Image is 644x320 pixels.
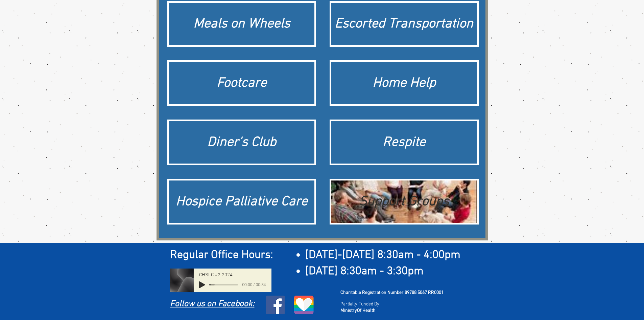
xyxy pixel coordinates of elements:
[340,290,444,296] span: Charitable Registration Number 89788 5067 RR0001
[330,120,479,165] a: Respite
[199,281,205,288] button: Play
[330,179,479,225] a: Support GroupsSupport Groups
[335,192,474,211] div: Support Groups
[167,1,316,47] a: Meals on Wheels
[335,74,474,93] div: Home Help
[340,308,357,314] span: Ministry
[357,308,376,314] span: Of Health
[199,273,233,278] span: CHSLC #2 2024
[340,301,380,307] span: Partially Funded By:
[266,296,285,314] ul: Social Bar
[335,15,474,34] div: Escorted Transportation
[266,296,285,314] img: Facebook
[172,15,311,34] div: Meals on Wheels
[172,192,311,211] div: Hospice Palliative Care
[167,120,316,165] a: Diner's Club
[170,247,479,263] h2: ​
[293,296,314,314] img: LGBTQ logo.png
[330,1,479,47] a: Escorted Transportation
[167,1,479,233] div: Matrix gallery
[172,133,311,152] div: Diner's Club
[335,133,474,152] div: Respite
[170,248,273,262] span: Regular Office Hours:
[238,281,266,288] span: 00:00 / 00:34
[305,264,424,278] span: [DATE] 8:30am - 3:30pm
[305,248,460,262] span: [DATE]-[DATE] 8:30am - 4:00pm
[172,74,311,93] div: Footcare
[167,60,316,106] a: Footcare
[170,299,255,309] a: Follow us on Facebook:
[330,60,479,106] a: Home Help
